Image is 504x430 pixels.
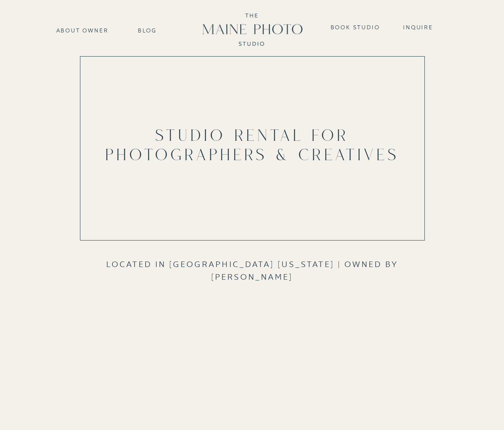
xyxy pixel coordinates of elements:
a: about Owner [53,26,111,33]
h2: Located in [GEOGRAPHIC_DATA] [US_STATE] | Owned by [PERSON_NAME] [89,258,415,303]
h1: Studio Rental for Photographers & Creatives [80,125,424,190]
video: Your browser does not support the video tag. [85,59,420,236]
a: Blog [127,26,167,33]
a: Inquire [398,23,438,30]
a: Book Studio [328,23,382,30]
